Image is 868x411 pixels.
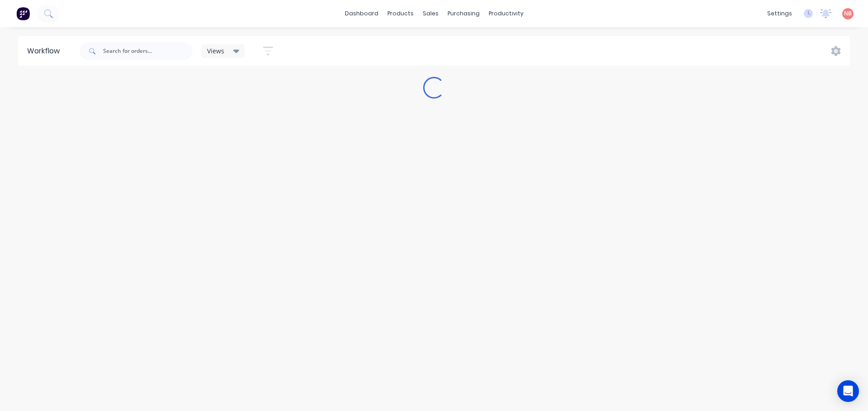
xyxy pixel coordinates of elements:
[207,46,224,56] span: Views
[837,380,859,402] div: Open Intercom Messenger
[443,7,484,20] div: purchasing
[27,46,64,57] div: Workflow
[383,7,418,20] div: products
[763,7,797,20] div: settings
[16,7,30,20] img: Factory
[103,42,193,60] input: Search for orders...
[844,9,852,18] span: NB
[340,7,383,20] a: dashboard
[484,7,528,20] div: productivity
[418,7,443,20] div: sales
